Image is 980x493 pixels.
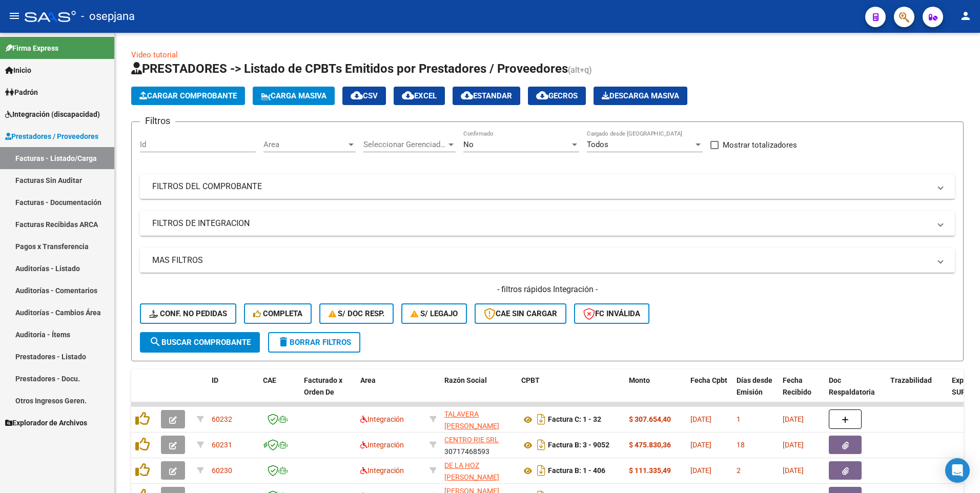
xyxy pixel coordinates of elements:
span: FC Inválida [583,309,640,318]
span: [DATE] [690,466,711,475]
datatable-header-cell: Fecha Cpbt [686,369,732,415]
span: ID [212,376,218,384]
span: Padrón [5,87,38,98]
mat-panel-title: FILTROS DEL COMPROBANTE [152,181,930,192]
span: Facturado x Orden De [304,376,342,396]
datatable-header-cell: Razón Social [440,369,517,415]
i: Descargar documento [535,462,548,479]
span: Area [360,376,376,384]
i: Descargar documento [535,411,548,427]
span: Estandar [461,91,512,100]
button: S/ Doc Resp. [319,303,394,324]
span: Fecha Cpbt [690,376,727,384]
span: Inicio [5,65,31,76]
span: S/ Doc Resp. [329,309,385,318]
mat-icon: cloud_download [536,89,548,101]
span: 1 [737,415,741,423]
h4: - filtros rápidos Integración - [140,284,955,295]
mat-icon: search [149,336,161,348]
span: Conf. no pedidas [149,309,227,318]
strong: $ 475.830,36 [629,441,671,449]
span: 2 [737,466,741,475]
span: [DATE] [690,415,711,423]
h3: Filtros [140,114,175,128]
span: Buscar Comprobante [149,338,251,347]
app-download-masive: Descarga masiva de comprobantes (adjuntos) [594,87,687,105]
span: [DATE] [690,441,711,449]
span: Doc Respaldatoria [829,376,875,396]
span: CAE SIN CARGAR [484,309,557,318]
datatable-header-cell: Facturado x Orden De [300,369,356,415]
span: TALAVERA [PERSON_NAME] [444,410,499,430]
datatable-header-cell: ID [208,369,259,415]
div: 30717468593 [444,434,513,456]
strong: Factura B: 1 - 406 [548,467,605,475]
span: 60231 [212,441,232,449]
button: EXCEL [394,87,445,105]
span: Razón Social [444,376,487,384]
a: Video tutorial [131,50,178,59]
span: Area [263,140,346,149]
datatable-header-cell: CPBT [517,369,625,415]
button: Completa [244,303,312,324]
i: Descargar documento [535,437,548,453]
button: CAE SIN CARGAR [475,303,566,324]
button: Descarga Masiva [594,87,687,105]
span: Días desde Emisión [737,376,772,396]
datatable-header-cell: Area [356,369,425,415]
button: FC Inválida [574,303,649,324]
strong: Factura B: 3 - 9052 [548,441,609,449]
button: Carga Masiva [253,87,335,105]
mat-icon: cloud_download [402,89,414,101]
mat-icon: menu [8,10,21,22]
datatable-header-cell: Fecha Recibido [779,369,825,415]
strong: Factura C: 1 - 32 [548,416,601,424]
span: Integración (discapacidad) [5,109,100,120]
span: 60232 [212,415,232,423]
button: CSV [342,87,386,105]
span: - osepjana [81,5,135,28]
span: Explorador de Archivos [5,417,87,428]
span: [DATE] [783,415,804,423]
span: CPBT [521,376,540,384]
span: Integración [360,466,404,475]
mat-expansion-panel-header: FILTROS DE INTEGRACION [140,211,955,236]
span: Gecros [536,91,578,100]
mat-panel-title: FILTROS DE INTEGRACION [152,218,930,229]
mat-expansion-panel-header: MAS FILTROS [140,248,955,273]
strong: $ 307.654,40 [629,415,671,423]
span: [DATE] [783,466,804,475]
span: Fecha Recibido [783,376,811,396]
span: [DATE] [783,441,804,449]
strong: $ 111.335,49 [629,466,671,475]
datatable-header-cell: Monto [625,369,686,415]
span: Firma Express [5,43,58,54]
span: Cargar Comprobante [139,91,237,100]
span: DE LA HOZ [PERSON_NAME] [444,461,499,481]
span: Monto [629,376,650,384]
datatable-header-cell: Doc Respaldatoria [825,369,886,415]
button: Estandar [453,87,520,105]
button: Conf. no pedidas [140,303,236,324]
datatable-header-cell: CAE [259,369,300,415]
button: Gecros [528,87,586,105]
button: S/ legajo [401,303,467,324]
span: Trazabilidad [890,376,932,384]
div: 23277188104 [444,460,513,481]
mat-icon: person [959,10,972,22]
span: CSV [351,91,378,100]
span: CAE [263,376,276,384]
datatable-header-cell: Trazabilidad [886,369,948,415]
mat-expansion-panel-header: FILTROS DEL COMPROBANTE [140,174,955,199]
div: Open Intercom Messenger [945,458,970,483]
span: Completa [253,309,302,318]
span: Descarga Masiva [602,91,679,100]
mat-icon: cloud_download [351,89,363,101]
span: Borrar Filtros [277,338,351,347]
mat-panel-title: MAS FILTROS [152,255,930,266]
span: Carga Masiva [261,91,326,100]
span: (alt+q) [568,65,592,75]
mat-icon: delete [277,336,290,348]
span: Integración [360,415,404,423]
div: 23246643954 [444,408,513,430]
